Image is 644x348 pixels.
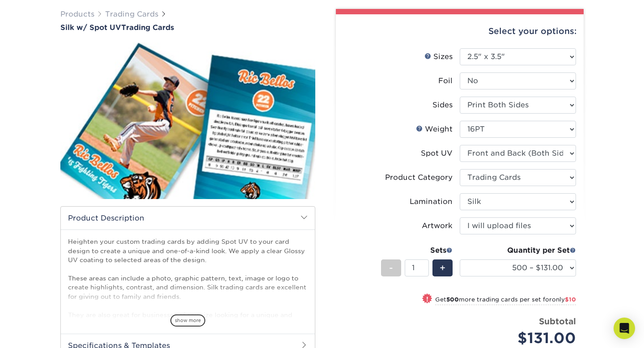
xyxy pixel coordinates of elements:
[61,207,315,229] h2: Product Description
[170,314,205,327] span: show more
[381,245,453,256] div: Sets
[565,296,576,303] span: $10
[446,296,459,303] strong: 500
[60,23,315,32] a: Silk w/ Spot UVTrading Cards
[552,296,576,303] span: only
[410,196,453,207] div: Lamination
[389,261,393,275] span: -
[422,221,453,231] div: Artwork
[60,23,121,32] span: Silk w/ Spot UV
[60,23,315,32] h1: Trading Cards
[614,318,635,339] div: Open Intercom Messenger
[435,296,576,305] small: Get more trading cards per set for
[438,76,453,86] div: Foil
[460,245,576,256] div: Quantity per Set
[421,148,453,159] div: Spot UV
[432,100,453,110] div: Sides
[539,316,576,326] strong: Subtotal
[385,172,453,183] div: Product Category
[424,51,453,62] div: Sizes
[426,294,428,304] span: !
[105,10,158,18] a: Trading Cards
[343,14,576,48] div: Select your options:
[440,261,445,275] span: +
[60,10,94,18] a: Products
[416,124,453,135] div: Weight
[60,33,315,209] img: Silk w/ Spot UV 01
